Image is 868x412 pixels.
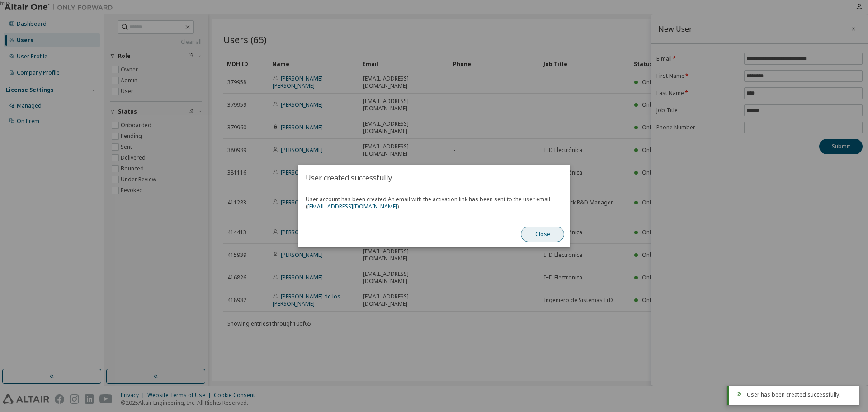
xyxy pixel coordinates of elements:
[521,227,564,242] button: Close
[298,165,570,190] h2: User created successfully
[306,196,562,210] span: User account has been created.
[307,203,397,210] a: [EMAIL_ADDRESS][DOMAIN_NAME]
[306,195,550,210] span: An email with the activation link has been sent to the user email ( ).
[747,391,852,398] div: User has been created successfully.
